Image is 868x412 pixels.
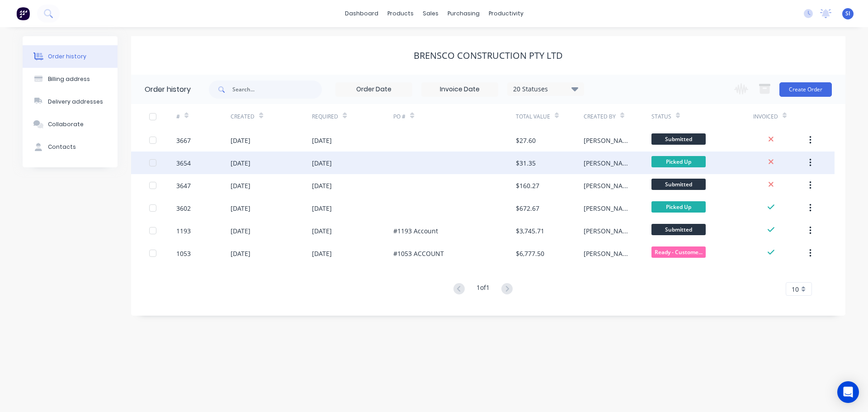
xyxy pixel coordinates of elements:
[651,113,671,121] div: Status
[23,45,118,68] button: Order history
[484,7,528,20] div: productivity
[48,52,86,61] div: Order history
[516,204,539,213] div: $672.67
[231,204,250,213] div: [DATE]
[516,249,544,258] div: $6,777.50
[651,156,706,167] span: Picked Up
[651,201,706,213] span: Picked Up
[176,136,191,145] div: 3667
[516,181,539,190] div: $160.27
[312,249,332,258] div: [DATE]
[584,158,633,168] div: [PERSON_NAME]
[312,204,332,213] div: [DATE]
[837,381,859,403] div: Open Intercom Messenger
[584,104,651,129] div: Created By
[753,104,807,129] div: Invoiced
[584,113,616,121] div: Created By
[792,284,799,294] span: 10
[651,104,753,129] div: Status
[584,226,633,236] div: [PERSON_NAME]
[231,226,250,236] div: [DATE]
[418,7,443,20] div: sales
[231,104,312,129] div: Created
[584,249,633,258] div: [PERSON_NAME]
[231,136,250,145] div: [DATE]
[176,158,191,168] div: 3654
[231,113,255,121] div: Created
[312,136,332,145] div: [DATE]
[336,83,412,96] input: Order Date
[779,82,832,97] button: Create Order
[312,226,332,236] div: [DATE]
[23,136,118,158] button: Contacts
[508,84,584,94] div: 20 Statuses
[16,7,30,20] img: Factory
[176,113,180,121] div: #
[176,204,191,213] div: 3602
[584,136,633,145] div: [PERSON_NAME]
[145,84,191,95] div: Order history
[231,249,250,258] div: [DATE]
[476,283,490,296] div: 1 of 1
[516,113,550,121] div: Total Value
[312,113,338,121] div: Required
[23,68,118,90] button: Billing address
[176,104,231,129] div: #
[651,179,706,190] span: Submitted
[48,143,76,151] div: Contacts
[48,98,103,106] div: Delivery addresses
[312,104,393,129] div: Required
[422,83,498,96] input: Invoice Date
[232,81,322,99] input: Search...
[393,104,515,129] div: PO #
[340,7,383,20] a: dashboard
[414,50,563,61] div: BRENSCO CONSTRUCTION PTY LTD
[516,158,536,168] div: $31.35
[23,113,118,136] button: Collaborate
[48,120,84,128] div: Collaborate
[516,136,536,145] div: $27.60
[651,224,706,235] span: Submitted
[393,113,406,121] div: PO #
[651,246,706,258] span: Ready - Custome...
[753,113,778,121] div: Invoiced
[383,7,418,20] div: products
[443,7,484,20] div: purchasing
[651,133,706,145] span: Submitted
[176,181,191,190] div: 3647
[516,226,544,236] div: $3,745.71
[393,249,444,258] div: #1053 ACCOUNT
[312,181,332,190] div: [DATE]
[584,204,633,213] div: [PERSON_NAME]
[584,181,633,190] div: [PERSON_NAME]
[176,226,191,236] div: 1193
[176,249,191,258] div: 1053
[516,104,584,129] div: Total Value
[312,158,332,168] div: [DATE]
[231,158,250,168] div: [DATE]
[48,75,90,83] div: Billing address
[393,226,438,236] div: #1193 Account
[845,9,850,18] span: SI
[231,181,250,190] div: [DATE]
[23,90,118,113] button: Delivery addresses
